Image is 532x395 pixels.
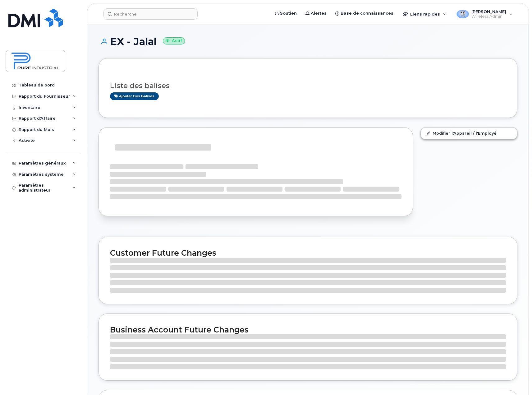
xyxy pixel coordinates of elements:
[99,36,517,47] h1: EX - Jalal
[110,82,506,90] h3: Liste des balises
[421,128,517,139] a: Modifier l'Appareil / l'Employé
[163,37,185,44] small: Actif
[110,248,506,258] h2: Customer Future Changes
[110,92,159,100] a: Ajouter des balises
[110,325,506,334] h2: Business Account Future Changes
